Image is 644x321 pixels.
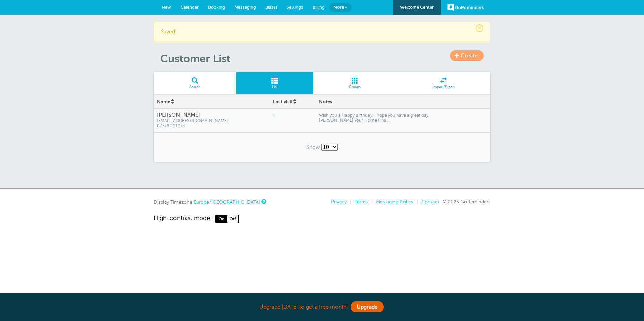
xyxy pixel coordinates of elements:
[234,5,256,10] span: Messaging
[287,5,303,10] span: Settings
[161,29,483,35] p: Saved!
[355,199,368,204] a: Terms
[157,85,233,89] span: Search
[319,113,487,123] span: Wish you a Happy Birthday, I hope you have a great day. [PERSON_NAME] Your Home Fina...
[376,199,413,204] a: Messaging Policy
[154,215,212,223] span: High-contrast mode:
[154,300,490,314] div: Upgrade [DATE] to get a free month!
[181,5,199,10] span: Calendar
[313,5,325,10] span: Billing
[154,199,265,205] div: Display Timezone:
[396,72,490,95] a: Import/Export
[316,96,490,108] div: Notes
[160,52,490,65] h1: Customer List
[351,301,384,312] a: Upgrade
[443,199,490,204] span: © 2025 GoReminders
[413,199,418,205] li: |
[157,112,266,118] h4: [PERSON_NAME]
[194,199,260,205] a: Europe/[GEOGRAPHIC_DATA]
[476,24,483,32] span: ×
[421,199,439,204] a: Contact
[400,85,487,89] span: Import/Export
[154,109,490,132] a: [PERSON_NAME] [EMAIL_ADDRESS][DOMAIN_NAME] 07778 201073 - Wish you a Happy Birthday, I hope you h...
[347,199,351,205] li: |
[368,199,373,205] li: |
[208,5,225,10] span: Booking
[306,144,320,150] span: Show
[329,3,352,12] a: More
[157,123,266,129] span: 07778 201073
[154,72,236,95] a: Search
[227,215,238,223] span: Off
[313,72,397,95] a: Groups
[157,99,175,104] a: Name
[269,109,316,122] div: -
[450,50,484,61] a: Create
[317,85,393,89] span: Groups
[331,199,347,204] a: Privacy
[240,85,310,89] span: List
[157,118,266,123] span: [EMAIL_ADDRESS][DOMAIN_NAME]
[162,5,171,10] span: New
[273,99,297,104] a: Last visit
[265,5,277,10] span: Blasts
[333,5,344,10] span: More
[154,215,490,223] a: High-contrast mode: On Off
[216,215,227,223] span: On
[461,52,478,59] span: Create
[261,199,265,204] a: This is the timezone being used to display dates and times to you on this device. Click the timez...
